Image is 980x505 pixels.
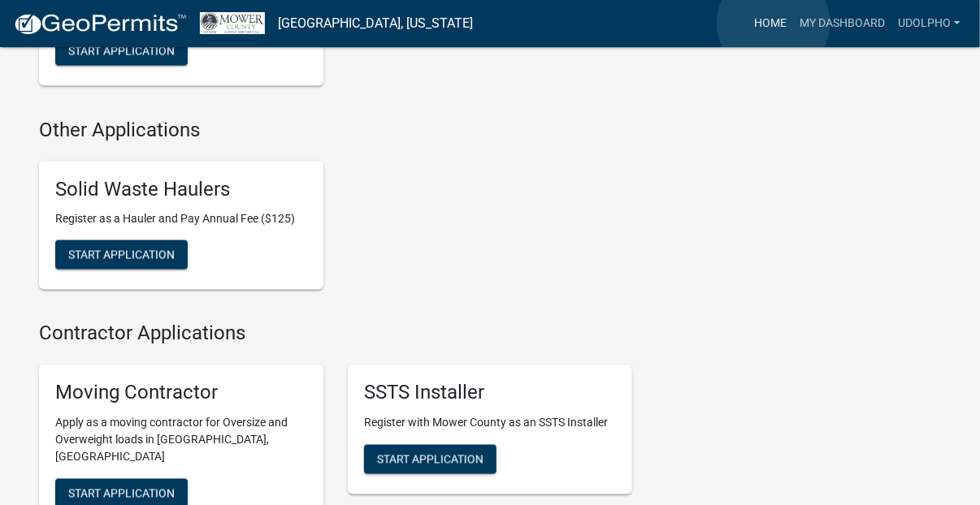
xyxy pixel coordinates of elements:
[364,382,616,405] h5: SSTS Installer
[68,487,175,500] span: Start Application
[278,10,473,37] a: [GEOGRAPHIC_DATA], [US_STATE]
[55,240,188,270] button: Start Application
[55,178,307,201] h5: Solid Waste Haulers
[891,8,967,39] a: Udolpho
[68,44,175,57] span: Start Application
[55,37,188,66] button: Start Application
[748,8,793,39] a: Home
[200,12,265,34] img: Mower County, Minnesota
[364,445,497,474] button: Start Application
[39,119,632,142] h4: Other Applications
[55,382,307,405] h5: Moving Contractor
[364,415,616,432] p: Register with Mower County as an SSTS Installer
[55,415,307,466] p: Apply as a moving contractor for Oversize and Overweight loads in [GEOGRAPHIC_DATA], [GEOGRAPHIC_...
[55,210,307,227] p: Register as a Hauler and Pay Annual Fee ($125)
[39,119,632,304] wm-workflow-list-section: Other Applications
[39,322,632,346] h4: Contractor Applications
[377,453,483,466] span: Start Application
[793,8,891,39] a: My Dashboard
[68,248,175,261] span: Start Application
